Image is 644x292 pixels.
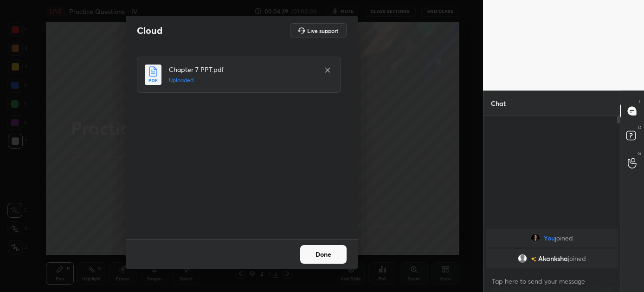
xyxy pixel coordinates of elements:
div: grid [483,227,620,270]
p: T [638,98,641,105]
span: You [544,234,555,242]
span: joined [568,255,586,262]
p: D [638,124,641,131]
h2: Cloud [137,25,162,37]
img: no-rating-badge.077c3623.svg [531,257,536,262]
span: joined [555,234,573,242]
h5: Live support [307,28,338,33]
p: Chat [483,91,513,116]
button: Done [300,245,347,264]
p: G [638,150,641,157]
span: Akanksha [538,255,568,262]
img: e08afb1adbab4fda801bfe2e535ac9a4.jpg [531,234,540,243]
h4: Chapter 7 PPT.pdf [169,65,315,74]
img: default.png [518,254,527,263]
h5: Uploaded [169,76,315,84]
